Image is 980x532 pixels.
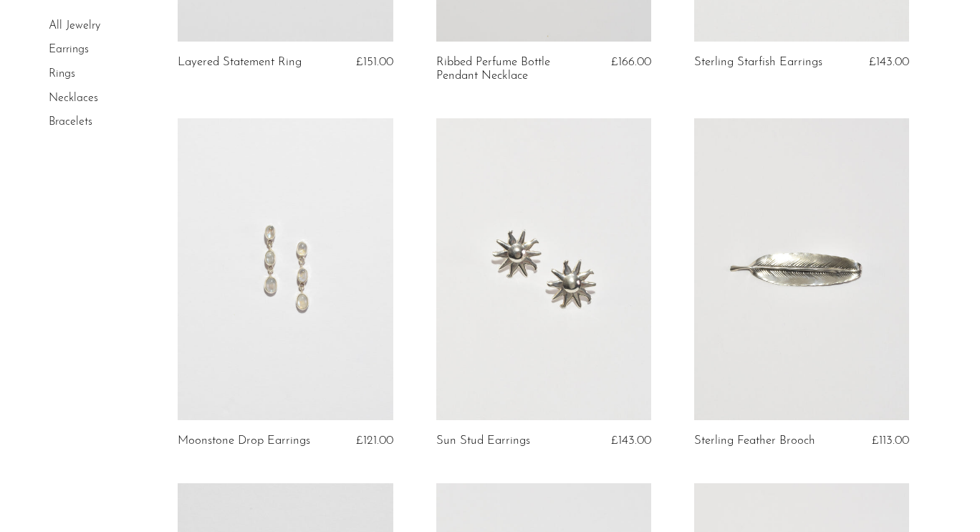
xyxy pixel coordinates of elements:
[49,44,89,56] a: Earrings
[356,434,393,447] span: £121.00
[694,56,822,69] a: Sterling Starfish Earrings
[49,68,75,80] a: Rings
[178,56,302,69] a: Layered Statement Ring
[869,56,909,68] span: £143.00
[694,434,815,447] a: Sterling Feather Brooch
[436,56,578,82] a: Ribbed Perfume Bottle Pendant Necklace
[178,434,310,447] a: Moonstone Drop Earrings
[49,20,100,32] a: All Jewelry
[49,116,92,128] a: Bracelets
[611,56,651,68] span: £166.00
[436,434,530,447] a: Sun Stud Earrings
[356,56,393,68] span: £151.00
[49,92,98,104] a: Necklaces
[611,434,651,447] span: £143.00
[872,434,909,447] span: £113.00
